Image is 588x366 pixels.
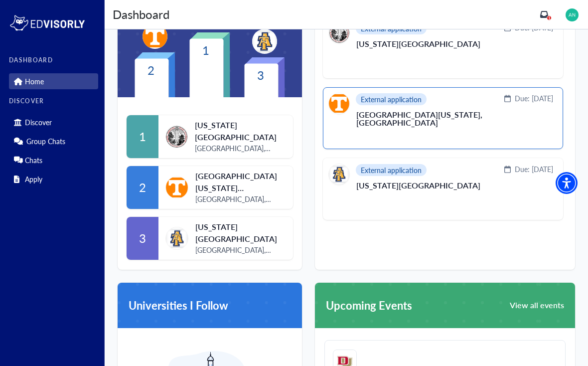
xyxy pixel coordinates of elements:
span: [GEOGRAPHIC_DATA][US_STATE] [GEOGRAPHIC_DATA] [195,170,286,194]
span: [GEOGRAPHIC_DATA], [US_STATE] [195,245,286,255]
span: Due: [DATE] [515,164,553,175]
a: 1 [540,10,548,18]
p: [US_STATE][GEOGRAPHIC_DATA] [356,40,553,56]
p: Apply [25,175,42,183]
p: Home [25,77,44,86]
img: item-logo [165,227,188,250]
div: Dashboard [113,5,169,23]
span: [GEOGRAPHIC_DATA], [US_STATE] [195,143,286,154]
p: Group Chats [26,137,65,146]
span: Due: [DATE] [515,93,553,104]
span: External application [361,167,422,173]
p: Chats [25,156,42,165]
img: item-logo [165,176,188,199]
span: 2 [139,179,146,196]
span: Upcoming Events [326,297,412,314]
div: Group Chats [9,133,98,149]
img: University of Tennessee, Knoxville [329,93,349,114]
p: [GEOGRAPHIC_DATA][US_STATE], [GEOGRAPHIC_DATA] [356,111,553,127]
img: item-logo [252,29,277,54]
img: logo [9,13,86,33]
div: Chats [9,152,98,168]
span: 3 [139,229,146,247]
img: item-logo [143,24,167,49]
span: View all events [510,301,564,309]
img: North Carolina State University [329,22,349,43]
div: Apply [9,171,98,187]
div: Home [9,73,98,89]
span: [US_STATE][GEOGRAPHIC_DATA] [195,221,286,245]
span: Universities I Follow [129,297,228,314]
span: External application [361,25,422,31]
text: 1 [202,41,209,58]
text: 2 [147,61,154,78]
p: [US_STATE][GEOGRAPHIC_DATA] [356,182,553,197]
span: [US_STATE][GEOGRAPHIC_DATA] [195,119,286,143]
div: Discover [9,114,98,130]
div: Accessibility Menu [556,172,578,194]
span: [GEOGRAPHIC_DATA], [US_STATE] [195,194,286,204]
label: DASHBOARD [9,57,98,64]
img: item-logo [165,125,188,148]
label: DISCOVER [9,98,98,105]
p: Discover [25,118,52,127]
span: External application [361,96,422,102]
span: 1 [139,128,146,146]
img: North Carolina Agricultural and Technical State University [329,164,349,184]
span: 1 [548,15,551,20]
text: 3 [257,66,264,83]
